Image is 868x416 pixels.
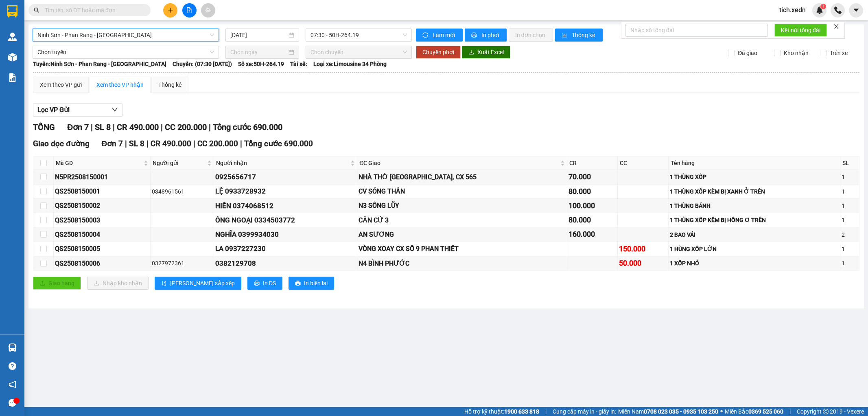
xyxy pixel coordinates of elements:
[842,201,858,210] div: 1
[54,227,151,242] td: QS2508150004
[310,29,407,41] span: 07:30 - 50H-264.19
[359,158,558,167] span: ĐC Giao
[186,7,192,13] span: file-add
[215,186,356,197] div: LỆ 0933728932
[555,29,603,42] button: bar-chartThống kê
[55,172,149,182] div: N5PR2508150001
[422,32,429,39] span: sync
[359,229,565,240] div: AN SƯƠNG
[125,139,127,148] span: |
[820,4,826,9] sup: 1
[567,156,618,170] th: CR
[240,139,242,148] span: |
[568,214,617,226] div: 80.000
[158,80,181,89] div: Thống kê
[725,407,783,416] span: Miền Bắc
[102,139,123,148] span: Đơn 7
[8,73,17,82] img: solution-icon
[215,229,356,240] div: NGHĨA 0399934030
[9,399,16,407] span: message
[238,59,284,68] span: Số xe: 50H-264.19
[146,139,149,148] span: |
[152,259,212,268] div: 0327972361
[129,139,144,148] span: SL 8
[509,29,553,42] button: In đơn chọn
[842,216,858,225] div: 1
[56,158,142,167] span: Mã GD
[568,229,617,240] div: 160.000
[465,29,507,42] button: printerIn phơi
[826,48,851,57] span: Trên xe
[842,244,858,253] div: 1
[833,24,839,29] span: close
[54,242,151,256] td: QS2508150005
[568,171,617,183] div: 70.000
[735,48,761,57] span: Đã giao
[263,279,276,288] span: In DS
[201,3,215,18] button: aim
[8,33,17,41] img: warehouse-icon
[230,31,287,40] input: 15/08/2025
[215,215,356,226] div: ÔNG NGOẠI 0334503772
[619,243,667,255] div: 150.000
[840,156,859,170] th: SL
[468,49,474,56] span: download
[55,244,149,254] div: QS2508150005
[205,7,211,13] span: aim
[151,139,191,148] span: CR 490.000
[504,408,539,415] strong: 1900 633 818
[720,410,723,413] span: ⚪️
[152,187,212,196] div: 0348961561
[254,280,260,287] span: printer
[481,31,500,40] span: In phơi
[625,24,768,37] input: Nhập số tổng đài
[670,201,839,210] div: 1 THÙNG BÁNH
[289,277,334,290] button: printerIn biên lai
[8,53,17,62] img: warehouse-icon
[823,409,829,414] span: copyright
[153,158,206,167] span: Người gửi
[215,200,356,211] div: HIỀN 0374068512
[842,230,858,239] div: 2
[748,408,783,415] strong: 0369 525 060
[168,7,173,13] span: plus
[670,216,839,225] div: 1 THÙNG XỐP KỀM BỊ HỒNG Ơ TRÊN
[55,200,149,211] div: QS2508150002
[33,61,166,67] b: Tuyến: Ninh Sơn - Phan Rang - [GEOGRAPHIC_DATA]
[165,122,207,132] span: CC 200.000
[55,258,149,269] div: QS2508150006
[9,381,16,388] span: notification
[95,122,111,132] span: SL 8
[773,5,812,15] span: tich.xedn
[173,59,232,68] span: Chuyến: (07:30 [DATE])
[669,156,840,170] th: Tên hàng
[774,24,827,37] button: Kết nối tổng đài
[545,407,547,416] span: |
[822,4,824,9] span: 1
[213,122,282,132] span: Tổng cước 690.000
[197,139,238,148] span: CC 200.000
[462,46,510,59] button: downloadXuất Excel
[161,122,163,132] span: |
[9,362,16,370] span: question-circle
[155,277,241,290] button: sort-ascending[PERSON_NAME] sắp xếp
[54,170,151,184] td: N5PR2508150001
[54,213,151,227] td: QS2508150003
[54,185,151,199] td: QS2508150001
[619,258,667,269] div: 50.000
[37,46,214,58] span: Chọn tuyến
[477,48,504,57] span: Xuất Excel
[33,103,122,117] button: Lọc VP Gửi
[359,200,565,211] div: N3 SÔNG LŨY
[244,139,313,148] span: Tổng cước 690.000
[87,277,149,290] button: downloadNhập kho nhận
[359,215,565,225] div: CĂN CỨ 3
[359,186,565,196] div: CV SÓNG THẦN
[471,32,478,39] span: printer
[842,187,858,196] div: 1
[834,7,842,14] img: phone-icon
[113,122,115,132] span: |
[8,343,17,352] img: warehouse-icon
[781,48,812,57] span: Kho nhận
[781,26,820,35] span: Kết nối tổng đài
